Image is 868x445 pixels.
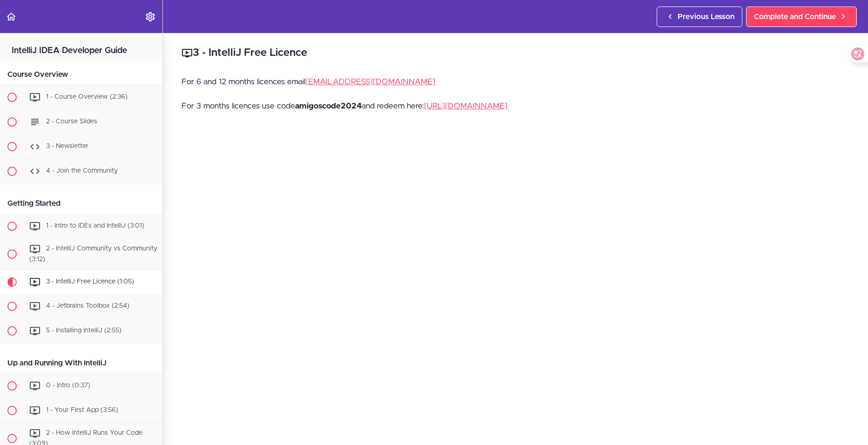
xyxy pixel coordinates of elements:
[46,407,118,413] span: 1 - Your First App (3:56)
[145,11,156,22] svg: Settings Menu
[746,7,857,27] a: Complete and Continue
[305,78,435,86] a: [EMAIL_ADDRESS][DOMAIN_NAME]
[46,327,121,334] span: 5 - Installing IntelliJ (2:55)
[29,245,157,263] span: 2 - IntelliJ Community vs Community (3:12)
[46,143,88,149] span: 3 - Newsletter
[46,303,129,309] span: 4 - Jetbrains Toolbox (2:54)
[657,7,742,27] a: Previous Lesson
[182,99,849,113] p: For 3 months licences use code and redeem here:
[754,11,836,22] span: Complete and Continue
[295,102,362,110] strong: amigoscode2024
[46,278,134,285] span: 3 - IntelliJ Free Licence (1:05)
[182,45,849,61] h2: 3 - IntelliJ Free Licence
[46,118,97,125] span: 2 - Course Slides
[678,11,734,22] span: Previous Lesson
[424,102,507,110] a: [URL][DOMAIN_NAME]
[6,11,17,22] svg: Back to course curriculum
[46,94,128,100] span: 1 - Course Overview (2:36)
[46,382,90,389] span: 0 - Intro (0:37)
[46,168,118,174] span: 4 - Join the Community
[182,75,849,89] p: For 6 and 12 months licences email
[46,222,144,229] span: 1 - Intro to IDEs and IntelliJ (3:01)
